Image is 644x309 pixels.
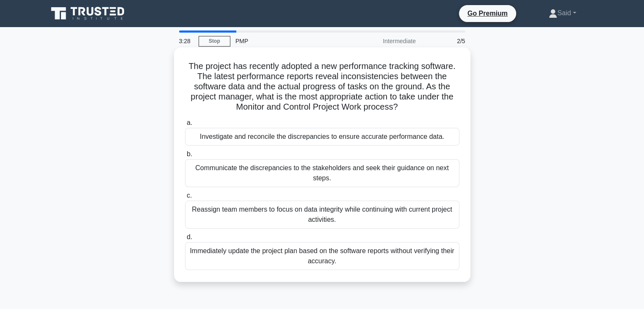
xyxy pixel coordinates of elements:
[187,150,192,157] span: b.
[199,36,230,47] a: Stop
[187,119,192,126] span: a.
[185,201,459,229] div: Reassign team members to focus on data integrity while continuing with current project activities.
[184,61,460,113] h5: The project has recently adopted a new performance tracking software. The latest performance repo...
[187,233,192,240] span: d.
[185,159,459,187] div: Communicate the discrepancies to the stakeholders and seek their guidance on next steps.
[421,33,470,50] div: 2/5
[185,242,459,270] div: Immediately update the project plan based on the software reports without verifying their accuracy.
[187,192,192,199] span: c.
[347,33,421,50] div: Intermediate
[462,8,513,19] a: Go Premium
[230,33,347,50] div: PMP
[528,5,596,22] a: Said
[185,128,459,146] div: Investigate and reconcile the discrepancies to ensure accurate performance data.
[174,33,199,50] div: 3:28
